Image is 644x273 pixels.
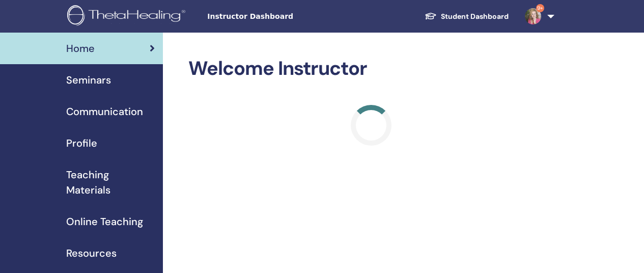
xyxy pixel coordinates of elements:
[207,11,360,22] span: Instructor Dashboard
[67,5,189,28] img: logo.png
[66,167,155,198] span: Teaching Materials
[66,104,143,119] span: Communication
[425,12,437,20] img: graduation-cap-white.svg
[416,7,517,26] a: Student Dashboard
[66,135,97,151] span: Profile
[66,214,143,229] span: Online Teaching
[525,8,541,24] img: default.jpg
[66,245,117,261] span: Resources
[66,72,111,88] span: Seminars
[66,41,95,56] span: Home
[536,4,544,12] span: 9+
[188,57,554,80] h2: Welcome Instructor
